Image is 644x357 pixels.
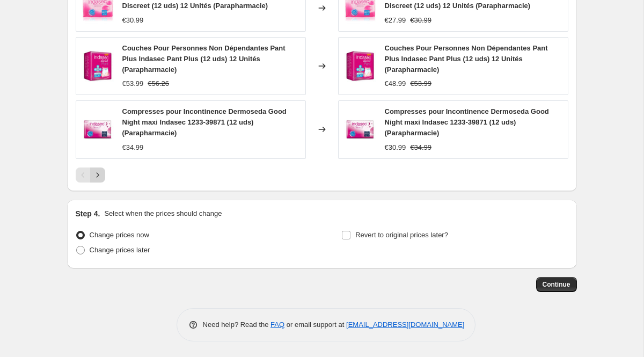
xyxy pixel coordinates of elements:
[122,78,144,89] div: €53.99
[82,113,114,145] img: 8410520039817_0_P02_db13ac74-02c7-49f5-a8e7-b7b668c87011_80x.jpg
[284,320,346,329] span: or email support at
[410,142,431,153] strike: €34.99
[203,320,271,329] span: Need help? Read the
[385,15,406,26] div: €27.99
[122,44,286,74] span: Couches Pour Personnes Non Dépendantes Pant Plus Indasec Pant Plus (12 uds) 12 Unités (Parapharma...
[410,78,431,89] strike: €53.99
[76,208,100,219] h2: Step 4.
[90,231,149,239] span: Change prices now
[122,107,287,137] span: Compresses pour Incontinence Dermoseda Good Night maxi Indasec 1233-39871 (12 uds) (Parapharmacie)
[148,78,169,89] strike: €56.26
[90,167,105,183] button: Next
[385,142,406,153] div: €30.99
[355,231,448,239] span: Revert to original prices later?
[122,15,144,26] div: €30.99
[536,277,577,292] button: Continue
[344,113,376,145] img: 8410520039817_0_P02_db13ac74-02c7-49f5-a8e7-b7b668c87011_80x.jpg
[344,50,376,82] img: 8410520055619_0_P01_ce1a21e9-6e01-46fb-907a-82a1ee218671_80x.jpg
[76,167,105,183] nav: Pagination
[122,142,144,153] div: €34.99
[346,320,464,329] a: [EMAIL_ADDRESS][DOMAIN_NAME]
[543,280,570,289] span: Continue
[82,50,114,82] img: 8410520055619_0_P01_ce1a21e9-6e01-46fb-907a-82a1ee218671_80x.jpg
[90,246,150,254] span: Change prices later
[104,208,222,219] p: Select when the prices should change
[270,320,284,329] a: FAQ
[385,78,406,89] div: €48.99
[410,15,431,26] strike: €30.99
[385,44,548,74] span: Couches Pour Personnes Non Dépendantes Pant Plus Indasec Pant Plus (12 uds) 12 Unités (Parapharma...
[385,107,549,137] span: Compresses pour Incontinence Dermoseda Good Night maxi Indasec 1233-39871 (12 uds) (Parapharmacie)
